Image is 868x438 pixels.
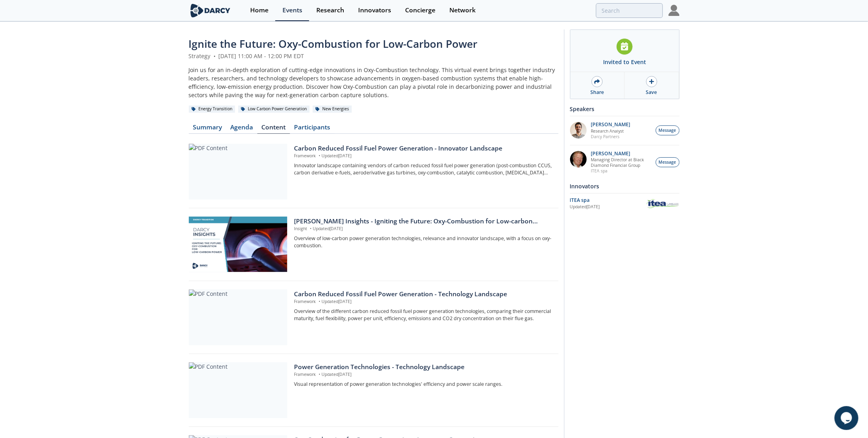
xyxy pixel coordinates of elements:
a: ITEA spa Updated[DATE] ITEA spa [570,196,680,210]
div: Events [282,7,302,14]
p: Framework Updated [DATE] [294,153,553,159]
span: • [317,153,321,158]
p: ITEA spa [591,168,651,174]
div: Innovators [358,7,391,14]
a: Darcy Insights - Igniting the Future: Oxy-Combustion for Low-carbon power preview [PERSON_NAME] I... [189,217,558,272]
img: logo-wide.svg [189,4,232,18]
div: Join us for an in-depth exploration of cutting-edge innovations in Oxy-Combustion technology. Thi... [189,66,558,99]
div: Research [316,7,344,14]
div: Speakers [570,102,680,116]
span: Message [659,159,676,166]
div: Network [449,7,476,14]
div: Energy Transition [189,106,235,113]
div: Concierge [405,7,435,14]
div: New Energies [313,106,352,113]
div: Share [590,89,604,96]
span: • [317,372,321,377]
a: PDF Content Carbon Reduced Fossil Fuel Power Generation - Technology Landscape Framework •Updated... [189,289,558,345]
a: Content [257,124,290,134]
p: Insight Updated [DATE] [294,226,553,232]
div: Strategy [DATE] 11:00 AM - 12:00 PM EDT [189,52,558,60]
span: Ignite the Future: Oxy-Combustion for Low-Carbon Power [189,37,478,51]
div: ITEA spa [570,197,646,204]
div: [PERSON_NAME] Insights - Igniting the Future: Oxy-Combustion for Low-carbon power [294,217,553,226]
p: Darcy Partners [591,134,630,139]
div: Carbon Reduced Fossil Fuel Power Generation - Technology Landscape [294,289,553,299]
img: e78dc165-e339-43be-b819-6f39ce58aec6 [570,122,587,139]
a: PDF Content Carbon Reduced Fossil Fuel Power Generation - Innovator Landscape Framework •Updated[... [189,144,558,199]
div: Home [250,7,268,14]
div: Power Generation Technologies - Technology Landscape [294,362,553,372]
p: Framework Updated [DATE] [294,299,553,305]
iframe: chat widget [835,406,860,430]
p: [PERSON_NAME] [591,122,630,127]
p: Framework Updated [DATE] [294,372,553,378]
button: Message [656,125,680,135]
div: Innovators [570,179,680,193]
a: Participants [290,124,335,134]
span: • [212,52,217,60]
div: Low Carbon Power Generation [238,106,310,113]
p: Managing Director at Black Diamond Financial Group [591,157,651,168]
p: Overview of low-carbon power generation technologies, relevance and innovator landscape, with a f... [294,235,553,250]
p: Overview of the different carbon reduced fossil fuel power generation technologies, comparing the... [294,308,553,323]
a: Agenda [226,124,257,134]
p: Research Analyst [591,128,630,134]
img: ITEA spa [646,198,680,209]
a: PDF Content Power Generation Technologies - Technology Landscape Framework •Updated[DATE] Visual ... [189,362,558,418]
div: Invited to Event [603,58,646,66]
p: Innovator landscape containing vendors of carbon reduced fossil fuel power generation (post-combu... [294,162,553,177]
p: [PERSON_NAME] [591,151,651,156]
div: Save [646,89,657,96]
img: 5c882eca-8b14-43be-9dc2-518e113e9a37 [570,151,587,168]
a: Summary [189,124,226,134]
div: Updated [DATE] [570,204,646,210]
p: Visual representation of power generation technologies' efficiency and power scale ranges. [294,381,553,388]
button: Message [656,157,680,167]
span: Message [659,127,676,134]
span: • [308,226,313,231]
img: Profile [668,5,680,16]
span: • [317,299,321,304]
div: Carbon Reduced Fossil Fuel Power Generation - Innovator Landscape [294,144,553,153]
input: Advanced Search [596,3,663,18]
